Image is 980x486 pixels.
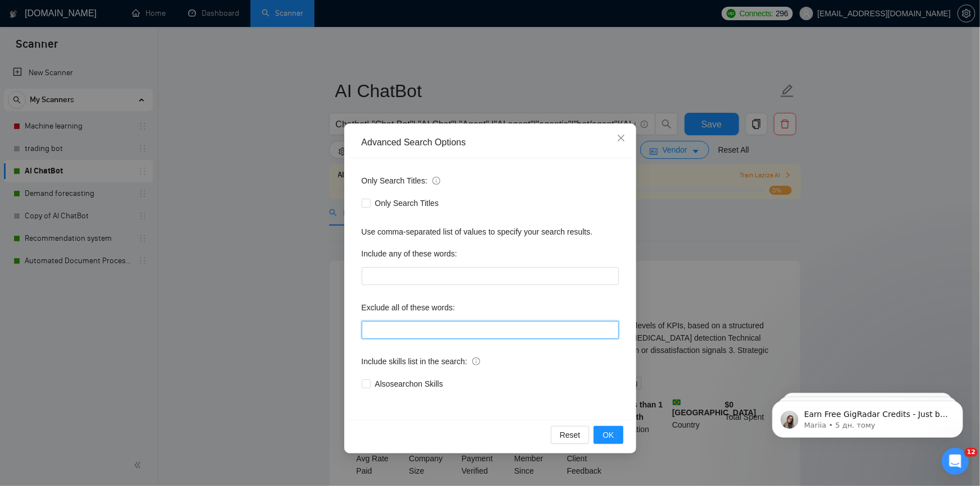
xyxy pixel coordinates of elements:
span: info-circle [472,357,480,365]
div: Advanced Search Options [362,136,619,149]
span: info-circle [432,177,440,185]
span: 12 [965,448,978,457]
div: Use comma-separated list of values to specify your search results. [362,226,619,238]
button: OK [594,426,623,444]
span: Include skills list in the search: [362,355,480,368]
span: OK [603,429,614,441]
label: Include any of these words: [362,245,457,263]
button: Close [606,123,636,154]
span: Only Search Titles: [362,175,440,187]
label: Exclude all of these words: [362,299,455,317]
iframe: Intercom notifications повідомлення [755,377,980,456]
iframe: Intercom live chat [942,448,969,475]
span: Reset [560,429,581,441]
span: Also search on Skills [371,378,448,390]
span: close [617,134,626,143]
span: Only Search Titles [371,197,444,209]
button: Reset [551,426,590,444]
